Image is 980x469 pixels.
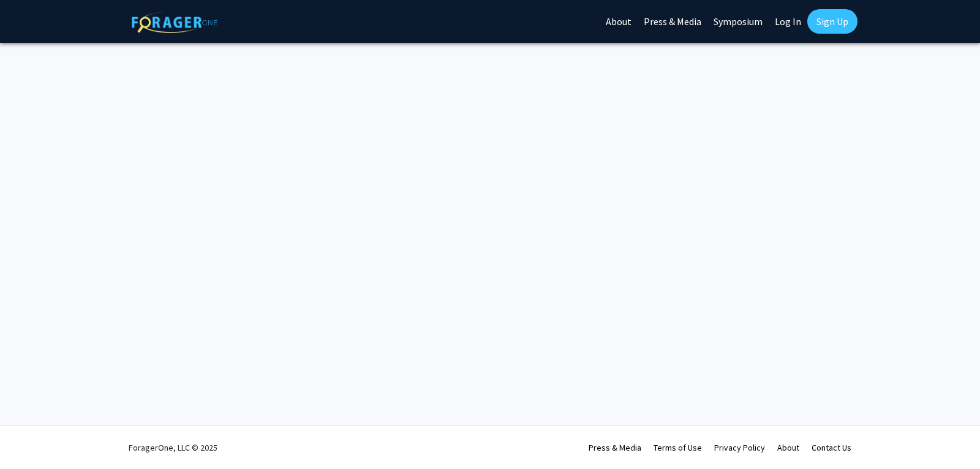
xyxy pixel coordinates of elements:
[714,442,765,453] a: Privacy Policy
[812,442,851,453] a: Contact Us
[589,442,641,453] a: Press & Media
[129,426,217,469] div: ForagerOne, LLC © 2025
[654,442,702,453] a: Terms of Use
[807,9,858,34] a: Sign Up
[132,12,217,33] img: ForagerOne Logo
[777,442,799,453] a: About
